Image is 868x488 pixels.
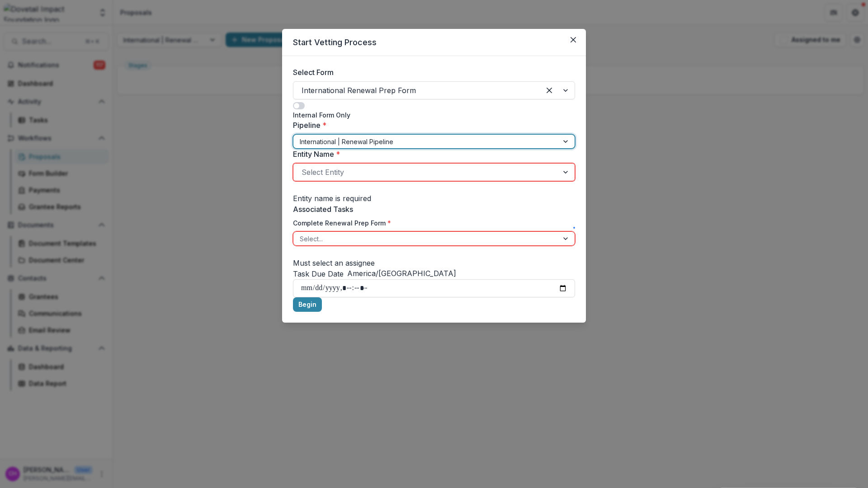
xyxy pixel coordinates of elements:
label: Select Form [293,67,570,78]
div: Clear selected options [542,83,557,98]
button: Begin [293,297,322,312]
label: Task Due Date [293,268,344,279]
header: Start Vetting Process [282,29,586,56]
label: Internal Form Only [293,110,570,120]
label: Entity Name [293,149,570,160]
label: Associated Tasks [293,204,570,215]
label: Complete Renewal Prep Form [293,218,391,228]
label: Pipeline [293,120,570,131]
div: Entity name is required [293,193,575,204]
span: America/[GEOGRAPHIC_DATA] [347,269,456,278]
button: Close [566,33,580,47]
div: Must select an assignee [293,258,575,268]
